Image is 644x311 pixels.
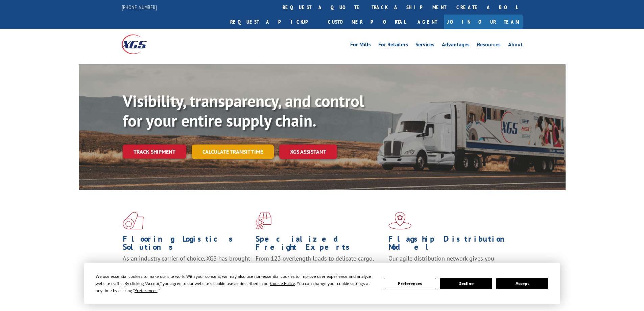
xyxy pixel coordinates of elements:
[135,288,158,293] span: Preferences
[84,263,560,304] div: Cookie Consent Prompt
[350,42,371,49] a: For Mills
[508,42,523,49] a: About
[378,42,408,49] a: For Retailers
[123,90,364,131] b: Visibility, transparency, and control for your entire supply chain.
[270,281,295,286] span: Cookie Policy
[123,212,144,229] img: xgs-icon-total-supply-chain-intelligence-red
[123,254,250,279] span: As an industry carrier of choice, XGS has brought innovation and dedication to flooring logistics...
[96,273,376,294] div: We use essential cookies to make our site work. With your consent, we may also use non-essential ...
[122,4,157,10] a: [PHONE_NUMBER]
[440,278,492,289] button: Decline
[256,212,271,229] img: xgs-icon-focused-on-flooring-red
[442,42,470,49] a: Advantages
[323,15,411,29] a: Customer Portal
[123,235,251,254] h1: Flooring Logistics Solutions
[388,212,412,229] img: xgs-icon-flagship-distribution-model-red
[444,15,523,29] a: Join Our Team
[225,15,323,29] a: Request a pickup
[192,145,274,159] a: Calculate transit time
[256,254,383,285] p: From 123 overlength loads to delicate cargo, our experienced staff knows the best way to move you...
[123,145,186,159] a: Track shipment
[384,278,436,289] button: Preferences
[256,235,383,254] h1: Specialized Freight Experts
[411,15,444,29] a: Agent
[496,278,548,289] button: Accept
[388,254,513,270] span: Our agile distribution network gives you nationwide inventory management on demand.
[415,42,434,49] a: Services
[388,235,516,254] h1: Flagship Distribution Model
[279,145,337,159] a: XGS ASSISTANT
[477,42,501,49] a: Resources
